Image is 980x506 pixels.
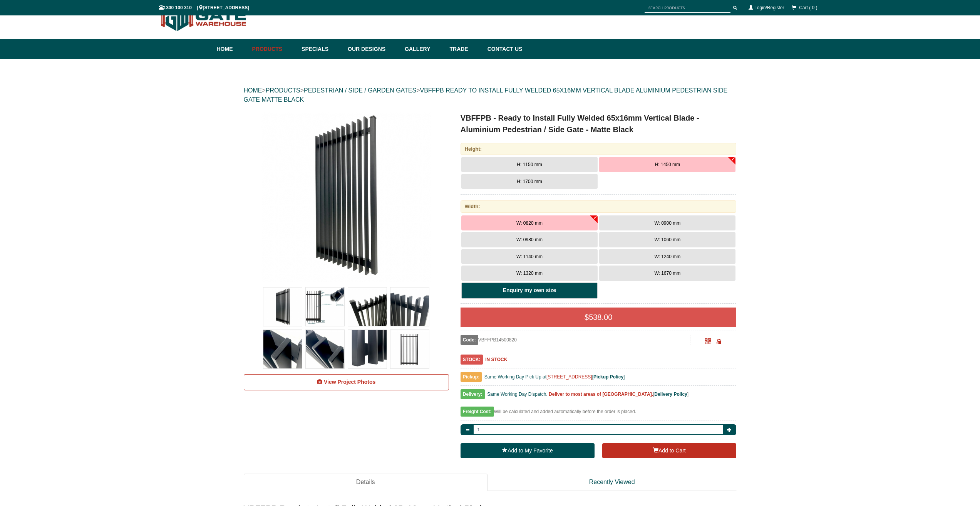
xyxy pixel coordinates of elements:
[461,112,737,135] h1: VBFFPB - Ready to Install Fully Welded 65x16mm Vertical Blade - Aluminium Pedestrian / Side Gate ...
[298,39,344,59] a: Specials
[263,330,302,368] img: VBFFPB - Ready to Install Fully Welded 65x16mm Vertical Blade - Aluminium Pedestrian / Side Gate ...
[599,232,735,247] button: W: 1060 mm
[263,287,302,326] img: VBFFPB - Ready to Install Fully Welded 65x16mm Vertical Blade - Aluminium Pedestrian / Side Gate ...
[503,287,556,293] b: Enquiry my own size
[461,215,598,231] button: W: 0820 mm
[484,39,523,59] a: Contact Us
[244,374,449,390] a: View Project Photos
[589,313,612,321] span: 538.00
[599,157,735,172] button: H: 1450 mm
[461,266,598,281] button: W: 1320 mm
[461,335,690,345] div: VBFFPB14500820
[461,335,478,345] span: Code:
[461,282,598,299] a: Enquiry my own size
[517,179,542,184] span: H: 1700 mm
[461,143,737,155] div: Height:
[461,443,595,459] a: Add to My Favorite
[461,390,737,403] div: [ ]
[487,474,737,491] a: Recently Viewed
[461,200,737,212] div: Width:
[390,287,429,326] img: VBFFPB - Ready to Install Fully Welded 65x16mm Vertical Blade - Aluminium Pedestrian / Side Gate ...
[517,162,542,167] span: H: 1150 mm
[244,87,728,103] a: VBFFPB READY TO INSTALL FULLY WELDED 65X16MM VERTICAL BLADE ALUMINIUM PEDESTRIAN SIDE GATE MATTE ...
[516,220,543,226] span: W: 0820 mm
[516,271,543,276] span: W: 1320 mm
[344,39,401,59] a: Our Designs
[306,287,344,326] img: VBFFPB - Ready to Install Fully Welded 65x16mm Vertical Blade - Aluminium Pedestrian / Side Gate ...
[826,300,980,479] iframe: LiveChat chat widget
[461,355,483,365] span: STOCK:
[654,254,680,259] span: W: 1240 mm
[446,39,483,59] a: Trade
[261,112,431,282] img: VBFFPB - Ready to Install Fully Welded 65x16mm Vertical Blade - Aluminium Pedestrian / Side Gate ...
[244,87,262,94] a: HOME
[461,174,598,189] button: H: 1700 mm
[599,215,735,231] button: W: 0900 mm
[705,340,711,345] a: Click to enlarge and scan to share.
[244,78,737,112] div: > > >
[401,39,446,59] a: Gallery
[266,87,300,94] a: PRODUCTS
[461,407,737,420] div: Will be calculated and added automatically before the order is placed.
[599,266,735,281] button: W: 1670 mm
[484,374,625,380] span: Same Working Day Pick Up at [ ]
[716,339,722,345] span: Click to copy the URL
[348,287,387,326] img: VBFFPB - Ready to Install Fully Welded 65x16mm Vertical Blade - Aluminium Pedestrian / Side Gate ...
[461,232,598,247] button: W: 0980 mm
[654,392,687,397] a: Delivery Policy
[654,237,680,242] span: W: 1060 mm
[245,112,448,282] a: VBFFPB - Ready to Install Fully Welded 65x16mm Vertical Blade - Aluminium Pedestrian / Side Gate ...
[655,162,680,167] span: H: 1450 mm
[461,308,737,327] div: $
[306,330,344,368] img: VBFFPB - Ready to Install Fully Welded 65x16mm Vertical Blade - Aluminium Pedestrian / Side Gate ...
[304,87,416,94] a: PEDESTRIAN / SIDE / GARDEN GATES
[516,237,543,242] span: W: 0980 mm
[348,330,387,368] img: VBFFPB - Ready to Install Fully Welded 65x16mm Vertical Blade - Aluminium Pedestrian / Side Gate ...
[602,443,736,459] button: Add to Cart
[324,379,375,385] span: View Project Photos
[549,392,653,397] b: Deliver to most areas of [GEOGRAPHIC_DATA].
[654,271,680,276] span: W: 1670 mm
[461,407,494,417] span: Freight Cost:
[244,474,487,491] a: Details
[461,249,598,264] button: W: 1140 mm
[593,374,623,380] a: Pickup Policy
[485,357,507,362] b: IN STOCK
[461,372,482,382] span: Pickup:
[390,330,429,368] img: VBFFPB - Ready to Install Fully Welded 65x16mm Vertical Blade - Aluminium Pedestrian / Side Gate ...
[217,39,248,59] a: Home
[248,39,298,59] a: Products
[799,5,817,10] span: Cart ( 0 )
[461,389,485,399] span: Delivery:
[654,220,680,226] span: W: 0900 mm
[516,254,543,259] span: W: 1140 mm
[546,374,592,380] a: [STREET_ADDRESS]
[599,249,735,264] button: W: 1240 mm
[645,3,730,13] input: SEARCH PRODUCTS
[461,157,598,172] button: H: 1150 mm
[487,392,548,397] span: Same Working Day Dispatch.
[159,5,250,10] span: 1300 100 310 | [STREET_ADDRESS]
[754,5,784,10] a: Login/Register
